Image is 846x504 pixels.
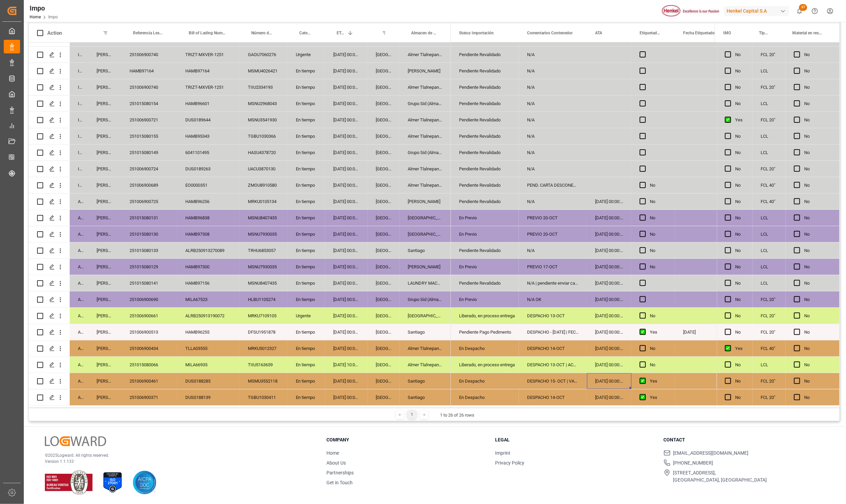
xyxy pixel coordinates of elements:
div: Press SPACE to select this row. [717,324,840,340]
div: 251006900740 [121,79,177,95]
div: 251015080141 [121,275,177,291]
div: FCL 20" [752,47,786,63]
div: En tiempo [288,145,325,161]
div: 251006900371 [121,389,177,405]
div: 251006900461 [121,373,177,389]
div: Press SPACE to select this row. [29,194,451,210]
div: HAMB97300 [177,259,240,275]
div: HASU4378720 [240,145,288,161]
div: 251006900740 [121,47,177,63]
div: HAMB96256 [177,194,240,209]
div: MILA66935 [177,357,240,373]
div: Press SPACE to select this row. [717,194,840,210]
div: [DATE] 00:00:00 [325,96,368,112]
div: Press SPACE to select this row. [717,210,840,226]
div: Santiago [400,242,451,258]
div: N/A [519,161,587,177]
a: Home [30,15,41,19]
div: [DATE] 00:00:00 [587,275,631,291]
div: Almer Tlalnepantla [400,112,451,128]
div: [DATE] 00:00:00 [325,128,368,144]
div: MRKU0105134 [240,194,288,209]
div: [DATE] 00:00:00 [325,112,368,128]
div: [GEOGRAPHIC_DATA] [368,226,400,242]
div: In progress [70,128,88,144]
div: [DATE] 00:00:00 [325,194,368,209]
div: [PERSON_NAME] [88,373,121,389]
div: Press SPACE to select this row. [29,275,451,291]
div: En tiempo [288,226,325,242]
div: [GEOGRAPHIC_DATA] [400,308,451,324]
div: Santiago [400,324,451,340]
div: [GEOGRAPHIC_DATA] [368,308,400,324]
div: [PERSON_NAME] [88,259,121,275]
div: HAMB96838 [177,210,240,226]
div: Press SPACE to select this row. [29,47,451,63]
div: [PERSON_NAME] [88,242,121,258]
div: En tiempo [288,275,325,291]
div: [GEOGRAPHIC_DATA] [368,275,400,291]
div: [GEOGRAPHIC_DATA] [368,63,400,79]
div: LCL [752,259,786,275]
div: En tiempo [288,324,325,340]
span: 37 [799,4,807,11]
div: FCL 40" [752,340,786,356]
div: Arrived [70,259,88,275]
div: [PERSON_NAME] [88,128,121,144]
div: [PERSON_NAME] [88,210,121,226]
div: Santiago [400,373,451,389]
div: En tiempo [288,63,325,79]
div: Press SPACE to select this row. [29,128,451,145]
div: [DATE] 00:00:00 [325,161,368,177]
button: show 37 new notifications [792,3,807,19]
div: N/A [519,145,587,161]
div: 251006900434 [121,340,177,356]
div: DESPACHO 15- OCT | VACIADO LLENADO [519,373,587,389]
div: [GEOGRAPHIC_DATA] [368,177,400,193]
div: 251015080133 [121,242,177,258]
div: N/A OK [519,291,587,307]
div: Press SPACE to select this row. [717,47,840,63]
div: [PERSON_NAME] [88,112,121,128]
div: Press SPACE to select this row. [717,373,840,389]
div: [GEOGRAPHIC_DATA] [368,112,400,128]
div: In progress [70,112,88,128]
div: 251006900689 [121,177,177,193]
div: In progress [70,79,88,95]
div: Press SPACE to select this row. [717,79,840,96]
div: [GEOGRAPHIC_DATA] [368,128,400,144]
div: MSNU2968043 [240,96,288,112]
div: Urgente [288,47,325,63]
div: Press SPACE to select this row. [29,96,451,112]
div: Press SPACE to select this row. [29,291,451,308]
div: [PERSON_NAME] [88,63,121,79]
div: Almer Tlalnepantla [400,161,451,177]
div: [PERSON_NAME] [400,194,451,209]
div: [PERSON_NAME] [400,259,451,275]
div: [DATE] 00:00:00 [325,242,368,258]
div: Arrived [70,373,88,389]
div: DUS0188139 [177,389,240,405]
div: LCL [752,145,786,161]
div: Press SPACE to select this row. [717,63,840,79]
div: [GEOGRAPHIC_DATA] [368,47,400,63]
div: Press SPACE to select this row. [717,96,840,112]
div: [DATE] 00:00:00 [325,340,368,356]
div: [DATE] 00:00:00 [325,145,368,161]
div: LAUNDRY MACRO CEDIS TOLUCA/ ALMACEN DE MATERIA PRIMA [400,275,451,291]
div: LCL [752,242,786,258]
div: ALRB250913270089 [177,242,240,258]
div: [DATE] 00:00:00 [587,291,631,307]
div: [PERSON_NAME] [88,389,121,405]
div: Press SPACE to select this row. [29,308,451,324]
div: Press SPACE to select this row. [717,128,840,145]
div: Urgente [288,308,325,324]
div: [PERSON_NAME] [88,275,121,291]
div: En tiempo [288,389,325,405]
div: TRIZT-MXVER-1251 [177,47,240,63]
div: DESPACHO - [DATE] | FECHA ETOQUETADO [DATE] [519,324,587,340]
div: Press SPACE to select this row. [29,324,451,340]
div: Press SPACE to select this row. [29,389,451,406]
div: ZMOU8910580 [240,177,288,193]
div: HAMB97164 [121,63,177,79]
